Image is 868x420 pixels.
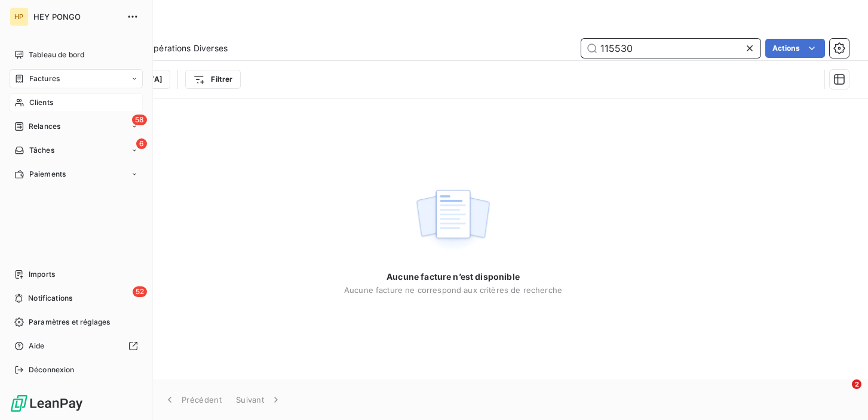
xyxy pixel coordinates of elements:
span: Déconnexion [29,365,75,375]
span: Aucune facture ne correspond aux critères de recherche [344,285,562,295]
span: Opérations Diverses [147,42,228,54]
span: Relances [29,121,60,132]
iframe: Intercom live chat [827,379,856,408]
button: Précédent [157,387,229,412]
a: Aide [10,336,143,356]
button: Filtrer [185,70,240,89]
input: Rechercher [581,39,760,58]
span: 52 [133,286,147,297]
span: Paramètres et réglages [29,317,110,328]
span: Notifications [28,293,72,304]
span: Imports [29,269,55,280]
img: Logo LeanPay [10,394,84,413]
span: Factures [29,73,60,84]
span: Paiements [29,169,66,180]
span: Aide [29,341,45,351]
span: 2 [852,379,861,389]
span: Aucune facture n’est disponible [387,271,520,283]
span: Tableau de bord [29,50,84,60]
span: Tâches [29,145,54,156]
button: Actions [765,39,825,58]
span: HEY PONGO [33,12,119,21]
img: empty state [415,183,491,257]
span: 58 [132,115,147,125]
span: Clients [29,97,53,108]
span: 6 [136,138,147,149]
div: HP [10,7,29,26]
button: Suivant [229,387,289,412]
